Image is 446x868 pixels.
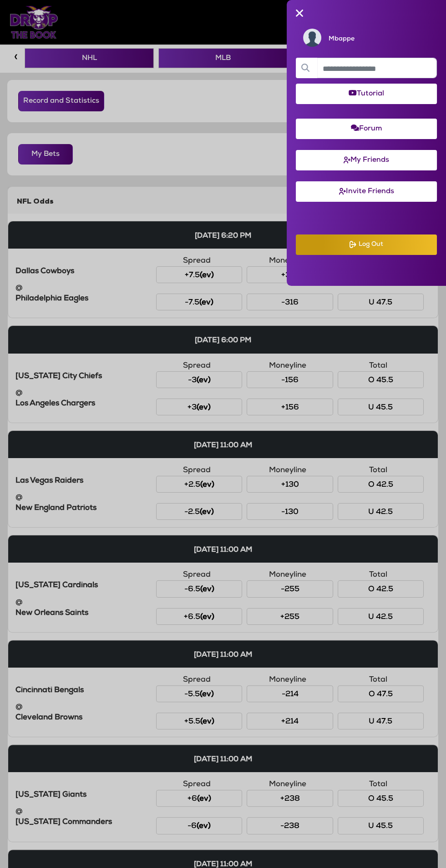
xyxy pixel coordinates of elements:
[296,119,437,139] button: Forum
[329,36,355,42] a: Mbappe
[296,181,437,202] button: Invite Friends
[296,150,437,170] button: My Friends
[296,9,305,18] button: Close
[317,58,437,78] input: Example text with button addon
[296,234,437,255] button: Log Out
[303,29,321,47] img: User
[296,84,437,104] button: Tutorial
